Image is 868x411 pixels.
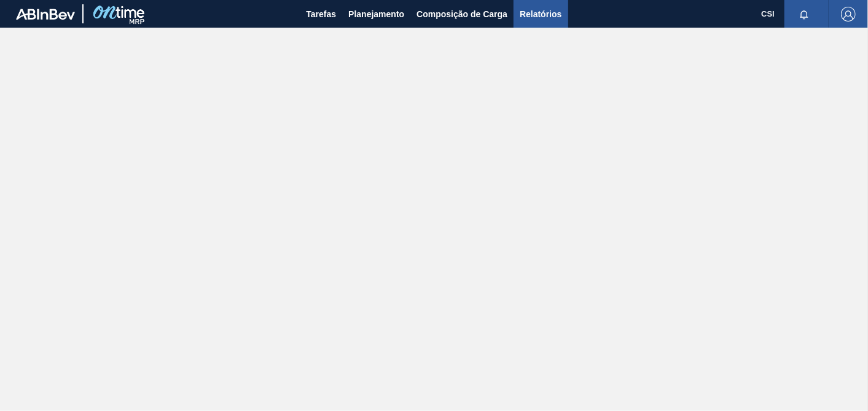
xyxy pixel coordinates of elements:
button: Notificações [784,6,824,23]
span: Tarefas [306,7,336,22]
span: Planejamento [348,7,404,22]
span: Composição de Carga [416,7,507,22]
img: TNhmsLtSVTkK8tSr43FrP2fwEKptu5GPRR3wAAAABJRU5ErkJggg== [16,9,75,20]
span: Relatórios [520,7,561,22]
img: Logout [841,7,856,22]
